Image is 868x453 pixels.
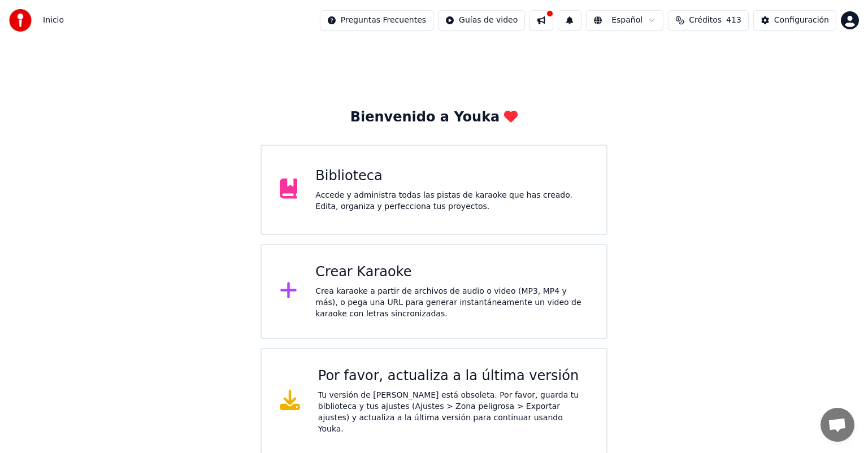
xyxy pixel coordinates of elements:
button: Configuración [753,10,836,31]
span: 413 [726,15,741,26]
button: Guías de video [438,10,525,31]
div: Crea karaoke a partir de archivos de audio o video (MP3, MP4 y más), o pega una URL para generar ... [315,286,588,320]
div: Crear Karaoke [315,263,588,281]
button: Créditos413 [668,10,749,31]
div: Tu versión de [PERSON_NAME] está obsoleta. Por favor, guarda tu biblioteca y tus ajustes (Ajustes... [318,390,588,435]
span: Créditos [689,15,722,26]
div: Por favor, actualiza a la última versión [318,367,588,385]
button: Preguntas Frecuentes [320,10,433,31]
nav: breadcrumb [43,15,64,26]
a: Chat abierto [821,408,854,442]
span: Inicio [43,15,64,26]
div: Biblioteca [315,167,588,185]
div: Configuración [774,15,829,26]
div: Bienvenido a Youka [350,108,518,127]
img: youka [9,9,32,32]
div: Accede y administra todas las pistas de karaoke que has creado. Edita, organiza y perfecciona tus... [315,190,588,212]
